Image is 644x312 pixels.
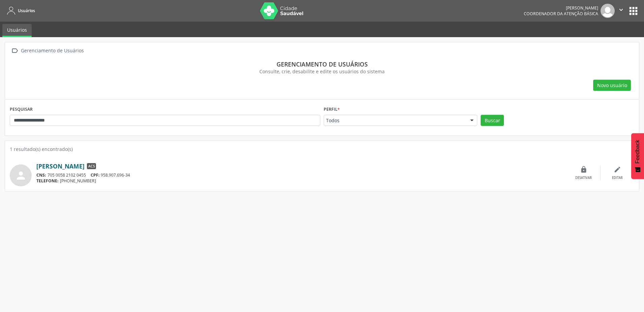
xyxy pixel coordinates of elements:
[627,5,639,17] button: apps
[18,8,35,14] span: Usuários
[10,104,33,115] label: PESQUISAR
[635,140,641,163] span: Feedback
[15,170,27,182] i: person
[593,80,631,91] button: Novo usuário
[524,11,598,17] span: Coordenador da Atenção Básica
[5,5,35,16] a: Usuários
[14,68,630,75] div: Consulte, crie, desabilite e edite os usuários do sistema
[326,117,463,124] span: Todos
[580,166,587,173] i: lock
[324,104,340,115] label: Perfil
[614,166,621,173] i: edit
[20,46,85,56] div: Gerenciamento de Usuários
[615,4,627,18] button: 
[36,178,567,184] div: [PHONE_NUMBER]
[14,60,630,68] div: Gerenciamento de usuários
[2,24,32,37] a: Usuários
[87,163,96,169] span: ACS
[36,172,46,178] span: CNS:
[10,146,634,153] div: 1 resultado(s) encontrado(s)
[631,133,644,179] button: Feedback - Mostrar pesquisa
[597,82,627,89] span: Novo usuário
[617,6,625,14] i: 
[36,162,85,170] a: [PERSON_NAME]
[36,178,59,184] span: TELEFONE:
[481,115,504,126] button: Buscar
[524,5,598,11] div: [PERSON_NAME]
[10,46,20,56] i: 
[601,4,615,18] img: img
[612,176,623,180] div: Editar
[575,176,592,180] div: Desativar
[91,172,100,178] span: CPF:
[10,46,85,56] a:  Gerenciamento de Usuários
[36,172,567,178] div: 705 0058 2102 0455 958.907.696-34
